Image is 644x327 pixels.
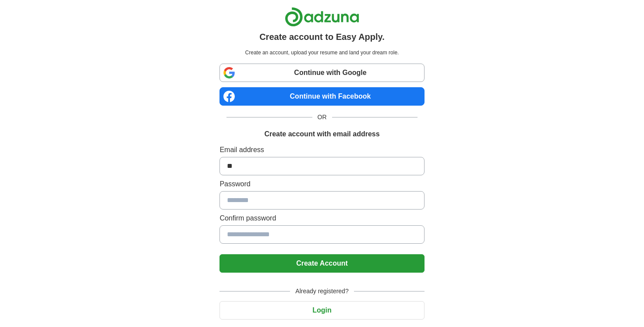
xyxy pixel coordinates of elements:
h1: Create account with email address [264,129,379,139]
span: Already registered? [290,287,354,296]
img: Adzuna logo [285,7,359,27]
a: Continue with Facebook [219,87,424,106]
label: Email address [219,145,424,155]
button: Login [219,301,424,320]
p: Create an account, upload your resume and land your dream role. [221,49,422,57]
button: Create Account [219,254,424,273]
a: Login [219,306,424,314]
label: Password [219,179,424,189]
span: OR [312,113,332,122]
h1: Create account to Easy Apply. [259,30,385,43]
label: Confirm password [219,213,424,224]
a: Continue with Google [219,64,424,82]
